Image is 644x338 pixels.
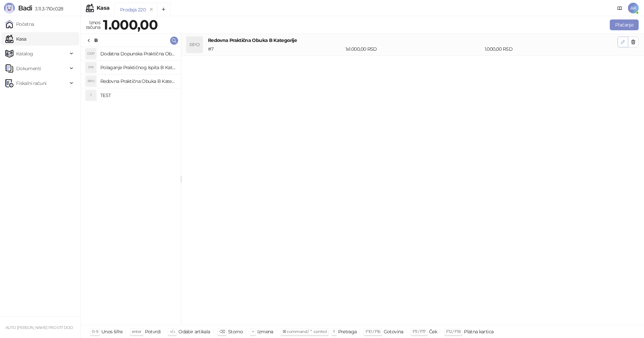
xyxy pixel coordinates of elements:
[100,76,175,87] h4: Redovna Praktična Obuka B Kategorije
[97,5,109,11] div: Kasa
[18,4,32,12] span: Badi
[178,327,210,336] div: Odabir artikala
[186,37,203,53] div: RPO
[85,18,102,32] div: Iznos računa
[614,3,625,13] a: Dokumentacija
[207,45,344,53] div: # 7
[81,47,181,325] div: grid
[86,76,96,87] div: RPO
[103,16,158,33] strong: 1.000,00
[282,329,327,334] span: ⌘ command / ⌃ control
[429,327,437,336] div: Ček
[86,90,96,101] div: T
[628,3,639,13] span: AK
[94,37,98,44] div: B
[446,329,461,334] span: F12 / F18
[92,329,98,334] span: 0-9
[333,329,334,334] span: f
[4,3,15,13] img: Logo
[366,329,380,334] span: F10 / F16
[145,327,161,336] div: Potvrdi
[100,90,175,101] h4: TEST
[100,62,175,73] h4: Polaganje Praktičnog Ispita B Kategorije
[86,48,96,59] div: DDP
[252,329,254,334] span: +
[101,327,123,336] div: Unos šifre
[16,62,41,75] span: Dokumenti
[157,3,170,16] button: Add tab
[219,329,225,334] span: ⌫
[86,62,96,73] div: PPI
[132,329,142,334] span: enter
[170,329,175,334] span: ↑/↓
[344,45,483,53] div: 1 x 1.000,00 RSD
[384,327,404,336] div: Gotovina
[5,32,26,46] a: Kasa
[5,17,34,31] a: Početna
[100,48,175,59] h4: Dodatna Dopunska Praktična Obuka B Kategorije
[413,329,426,334] span: F11 / F17
[257,327,273,336] div: Izmena
[610,19,639,30] button: Plaćanje
[483,45,619,53] div: 1.000,00 RSD
[147,7,156,12] button: remove
[16,77,46,90] span: Fiskalni računi
[16,47,33,60] span: Katalog
[338,327,357,336] div: Pretraga
[228,327,243,336] div: Storno
[32,6,63,12] span: 3.11.3-710c028
[5,325,73,330] small: AUTO [PERSON_NAME] PRO 017 DOO
[464,327,493,336] div: Platna kartica
[120,6,146,13] div: Prodaja 220
[208,37,618,44] h4: Redovna Praktična Obuka B Kategorije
